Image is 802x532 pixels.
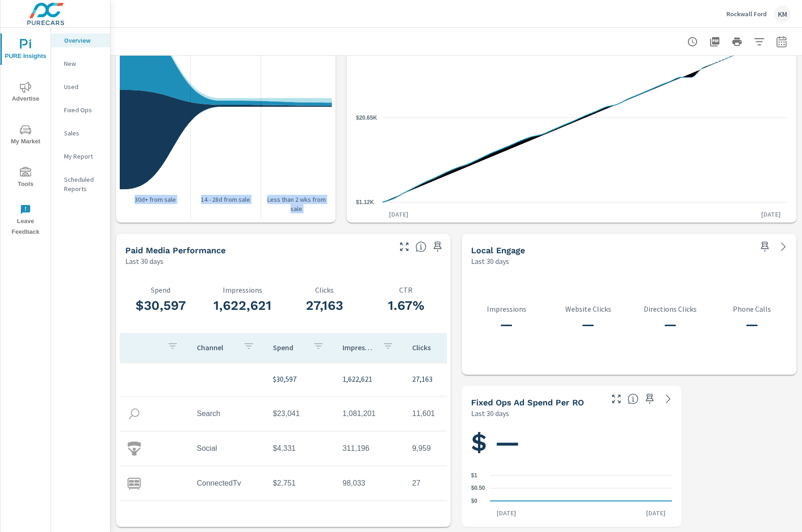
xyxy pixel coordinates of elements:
[547,305,629,313] p: Website Clicks
[125,245,226,255] h5: Paid Media Performance
[750,32,769,51] button: Apply Filters
[51,103,110,117] div: Fixed Ops
[757,239,772,254] span: Save this to your personalized report
[265,437,335,460] td: $4,331
[365,286,447,294] p: CTR
[273,373,328,385] p: $30,597
[405,506,474,530] td: 5,576
[120,298,201,314] h3: $30,597
[283,298,365,314] h3: 27,163
[51,80,110,94] div: Used
[201,298,283,314] h3: 1,622,621
[265,402,335,425] td: $23,041
[335,506,405,530] td: 132,191
[125,256,163,267] p: Last 30 days
[356,115,377,121] text: $20.65K
[197,343,236,352] p: Channel
[189,437,265,460] td: Social
[343,373,397,385] p: 1,622,621
[64,36,103,45] p: Overview
[127,407,141,421] img: icon-search.svg
[189,472,265,495] td: ConnectedTv
[642,391,657,406] span: Save this to your personalized report
[405,402,474,425] td: 11,601
[705,32,724,51] button: "Export Report to PDF"
[265,506,335,530] td: $473
[471,498,478,504] text: $0
[640,508,672,518] p: [DATE]
[547,317,629,333] h3: —
[466,305,547,313] p: Impressions
[609,391,624,406] button: Make Fullscreen
[471,427,672,458] h1: $ —
[343,343,375,352] p: Impressions
[127,476,141,490] img: icon-connectedtv.svg
[726,10,767,18] p: Rockwall Ford
[64,128,103,138] p: Sales
[471,397,584,407] h5: Fixed Ops Ad Spend Per RO
[412,343,445,352] p: Clicks
[466,317,547,333] h3: —
[415,241,427,252] span: Understand performance metrics over the selected time range.
[405,472,474,495] td: 27
[3,39,48,62] span: PURE Insights
[774,6,791,22] div: KM
[64,105,103,115] p: Fixed Ops
[64,82,103,91] p: Used
[3,167,48,190] span: Tools
[661,391,676,406] a: See more details in report
[397,239,412,254] button: Make Fullscreen
[471,245,525,255] h5: Local Engage
[772,32,791,51] button: Select Date Range
[3,204,48,237] span: Leave Feedback
[3,82,48,104] span: Advertise
[382,210,415,219] p: [DATE]
[335,437,405,460] td: 311,196
[356,199,374,205] text: $1.12K
[776,239,791,254] a: See more details in report
[127,442,141,455] img: icon-social.svg
[711,305,793,313] p: Phone Calls
[629,317,711,333] h3: —
[412,373,467,385] p: 27,163
[471,485,485,492] text: $0.50
[365,298,447,314] h3: 1.67%
[711,317,793,333] h3: —
[189,506,265,530] td: Display
[728,32,746,51] button: Print Report
[64,175,103,193] p: Scheduled Reports
[755,210,787,219] p: [DATE]
[51,126,110,140] div: Sales
[335,472,405,495] td: 98,033
[335,402,405,425] td: 1,081,201
[189,402,265,425] td: Search
[471,472,478,479] text: $1
[629,305,711,313] p: Directions Clicks
[471,408,509,419] p: Last 30 days
[51,173,110,196] div: Scheduled Reports
[430,239,445,254] span: Save this to your personalized report
[3,124,48,147] span: My Market
[490,508,523,518] p: [DATE]
[51,57,110,71] div: New
[627,393,639,404] span: Average cost of Fixed Operations-oriented advertising per each Repair Order closed at the dealer ...
[283,286,365,294] p: Clicks
[64,59,103,68] p: New
[265,472,335,495] td: $2,751
[120,286,201,294] p: Spend
[51,149,110,163] div: My Report
[471,256,509,267] p: Last 30 days
[273,343,305,352] p: Spend
[405,437,474,460] td: 9,959
[51,33,110,47] div: Overview
[201,286,283,294] p: Impressions
[0,28,51,241] div: nav menu
[64,152,103,161] p: My Report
